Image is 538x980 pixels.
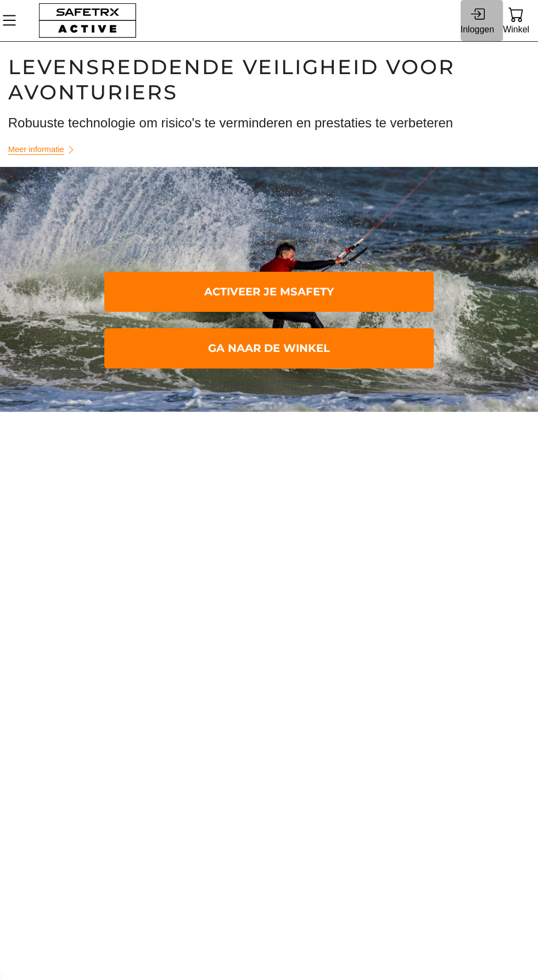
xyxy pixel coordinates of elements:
[104,272,434,312] a: Activeer je mSafety
[8,145,64,154] font: Meer informatie
[8,115,453,130] font: Robuuste technologie om risico's te verminderen en prestaties te verbeteren
[8,141,80,159] a: Meer informatie
[204,285,334,298] font: Activeer je mSafety
[208,341,330,355] font: Ga naar de winkel
[8,54,455,104] font: Levensreddende veiligheid voor avonturiers
[104,328,434,369] a: Ga naar de winkel
[461,25,494,34] font: Inloggen
[503,25,529,34] font: Winkel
